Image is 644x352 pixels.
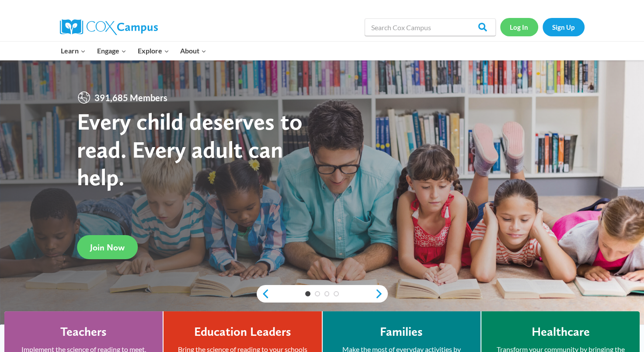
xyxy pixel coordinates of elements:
button: Child menu of Explore [132,42,175,60]
a: previous [257,289,270,299]
div: content slider buttons [257,285,388,303]
h4: Education Leaders [194,324,291,339]
button: Child menu of Learn [56,42,92,60]
button: Child menu of About [174,42,212,60]
h4: Families [380,324,423,339]
a: next [375,289,388,299]
a: Join Now [77,235,138,259]
strong: Every child deserves to read. Every adult can help. [77,107,303,191]
nav: Primary Navigation [56,42,212,60]
a: 4 [334,291,339,296]
a: Sign Up [543,18,585,36]
img: Cox Campus [60,19,158,35]
span: 391,685 Members [91,91,171,105]
h4: Teachers [60,324,107,339]
h4: Healthcare [531,324,589,339]
a: Log In [500,18,538,36]
button: Child menu of Engage [91,42,132,60]
a: 1 [305,291,310,296]
span: Join Now [90,242,125,253]
input: Search Cox Campus [365,18,496,36]
a: 3 [324,291,330,296]
a: 2 [315,291,320,296]
nav: Secondary Navigation [500,18,585,36]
